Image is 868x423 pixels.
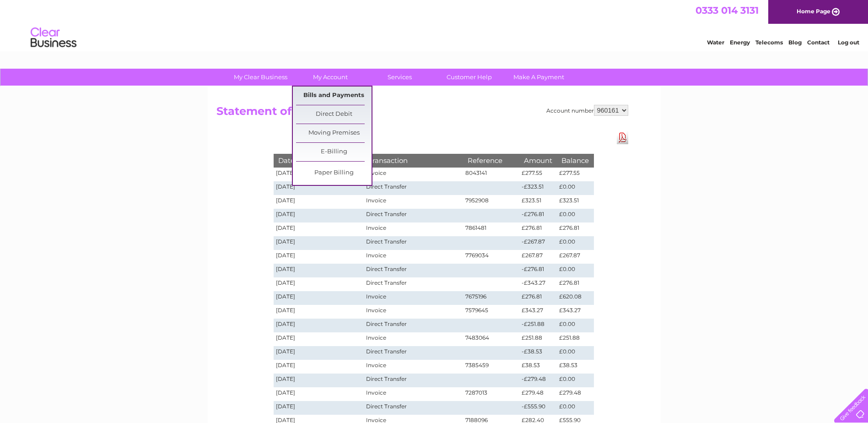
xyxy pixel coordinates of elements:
[519,319,557,332] td: -£251.88
[557,319,593,332] td: £0.00
[274,209,364,222] td: [DATE]
[274,374,364,387] td: [DATE]
[274,305,364,319] td: [DATE]
[364,222,463,236] td: Invoice
[807,39,830,46] a: Contact
[519,168,557,181] td: £277.55
[557,236,593,250] td: £0.00
[274,319,364,332] td: [DATE]
[216,105,628,122] h2: Statement of Accounts
[274,236,364,250] td: [DATE]
[788,39,802,46] a: Blog
[730,39,750,46] a: Energy
[695,5,759,16] a: 0333 014 3131
[557,291,593,305] td: £620.08
[296,87,372,105] a: Bills and Payments
[557,374,593,387] td: £0.00
[557,277,593,291] td: £276.81
[362,69,437,86] a: Services
[519,209,557,222] td: -£276.81
[364,291,463,305] td: Invoice
[431,69,507,86] a: Customer Help
[274,346,364,360] td: [DATE]
[519,387,557,401] td: £279.48
[617,131,628,144] a: Download Pdf
[557,387,593,401] td: £279.48
[364,387,463,401] td: Invoice
[519,291,557,305] td: £276.81
[364,346,463,360] td: Direct Transfer
[274,154,364,167] th: Date
[274,291,364,305] td: [DATE]
[463,222,520,236] td: 7861481
[274,250,364,264] td: [DATE]
[364,181,463,195] td: Direct Transfer
[292,69,368,86] a: My Account
[274,168,364,181] td: [DATE]
[364,277,463,291] td: Direct Transfer
[274,401,364,415] td: [DATE]
[519,401,557,415] td: -£555.90
[364,154,463,167] th: Transaction
[519,277,557,291] td: -£343.27
[557,222,593,236] td: £276.81
[296,105,372,124] a: Direct Debit
[463,332,520,346] td: 7483064
[364,195,463,209] td: Invoice
[274,360,364,374] td: [DATE]
[274,387,364,401] td: [DATE]
[519,332,557,346] td: £251.88
[463,195,520,209] td: 7952908
[364,401,463,415] td: Direct Transfer
[519,346,557,360] td: -£38.53
[364,168,463,181] td: Invoice
[557,264,593,277] td: £0.00
[364,305,463,319] td: Invoice
[557,332,593,346] td: £251.88
[296,124,372,142] a: Moving Premises
[557,209,593,222] td: £0.00
[30,24,77,52] img: logo.png
[364,236,463,250] td: Direct Transfer
[755,39,783,46] a: Telecoms
[519,195,557,209] td: £323.51
[463,305,520,319] td: 7579645
[463,387,520,401] td: 7287013
[557,346,593,360] td: £0.00
[463,291,520,305] td: 7675196
[463,168,520,181] td: 8043141
[519,360,557,374] td: £38.53
[274,332,364,346] td: [DATE]
[463,154,520,167] th: Reference
[519,236,557,250] td: -£267.87
[519,154,557,167] th: Amount
[364,250,463,264] td: Invoice
[274,277,364,291] td: [DATE]
[223,69,298,86] a: My Clear Business
[364,360,463,374] td: Invoice
[557,168,593,181] td: £277.55
[519,264,557,277] td: -£276.81
[557,250,593,264] td: £267.87
[274,181,364,195] td: [DATE]
[519,222,557,236] td: £276.81
[546,105,628,116] div: Account number
[296,143,372,161] a: E-Billing
[218,5,651,44] div: Clear Business is a trading name of Verastar Limited (registered in [GEOGRAPHIC_DATA] No. 3667643...
[557,305,593,319] td: £343.27
[557,401,593,415] td: £0.00
[838,39,859,46] a: Log out
[557,181,593,195] td: £0.00
[364,374,463,387] td: Direct Transfer
[519,250,557,264] td: £267.87
[274,195,364,209] td: [DATE]
[274,222,364,236] td: [DATE]
[463,360,520,374] td: 7385459
[707,39,724,46] a: Water
[364,264,463,277] td: Direct Transfer
[364,332,463,346] td: Invoice
[519,181,557,195] td: -£323.51
[557,360,593,374] td: £38.53
[501,69,577,86] a: Make A Payment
